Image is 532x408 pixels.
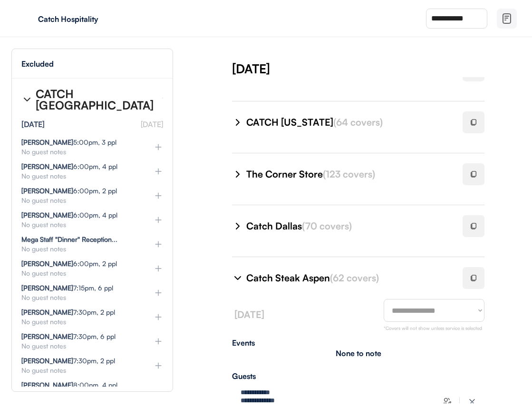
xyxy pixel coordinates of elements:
[330,272,379,284] font: (62 covers)
[21,246,138,252] div: No guest notes
[246,168,451,181] div: The Corner Store
[38,15,158,23] div: Catch Hospitality
[246,271,451,285] div: Catch Steak Aspen
[302,220,352,232] font: (70 covers)
[21,382,117,388] div: 8:00pm, 4 ppl
[21,149,138,155] div: No guest notes
[154,142,163,152] img: plus%20%281%29.svg
[336,349,381,357] div: None to note
[21,221,138,228] div: No guest notes
[21,162,73,170] strong: [PERSON_NAME]
[21,212,117,219] div: 6:00pm, 4 ppl
[21,188,117,194] div: 6:00pm, 2 ppl
[246,219,451,233] div: Catch Dallas
[501,13,513,24] img: file-02.svg
[21,163,117,170] div: 6:00pm, 4 ppl
[21,197,138,204] div: No guest notes
[21,343,138,349] div: No guest notes
[21,60,54,68] div: Excluded
[21,187,73,195] strong: [PERSON_NAME]
[21,332,73,340] strong: [PERSON_NAME]
[246,116,451,129] div: CATCH [US_STATE]
[21,358,115,364] div: 7:30pm, 2 ppl
[21,236,117,243] div: ...
[232,272,243,284] img: chevron-right%20%281%29.svg
[21,285,113,291] div: 7:15pm, 6 ppl
[21,173,138,179] div: No guest notes
[21,270,138,277] div: No guest notes
[21,94,33,105] img: chevron-right%20%281%29.svg
[467,397,477,407] img: x-close%20%283%29.svg
[21,139,116,146] div: 5:00pm, 3 ppl
[19,11,34,26] img: yH5BAEAAAAALAAAAAABAAEAAAIBRAA7
[323,168,375,180] font: (123 covers)
[232,339,484,347] div: Events
[232,372,484,380] div: Guests
[21,259,73,268] strong: [PERSON_NAME]
[232,60,532,77] div: [DATE]
[333,116,383,128] font: (64 covers)
[154,167,163,176] img: plus%20%281%29.svg
[21,260,117,267] div: 6:00pm, 2 ppl
[154,215,163,225] img: plus%20%281%29.svg
[21,318,138,325] div: No guest notes
[154,385,163,395] img: plus%20%281%29.svg
[154,191,163,200] img: plus%20%281%29.svg
[141,119,163,129] font: [DATE]
[21,294,138,301] div: No guest notes
[21,235,112,243] strong: Mega Staff "Dinner" Reception
[36,88,155,111] div: CATCH [GEOGRAPHIC_DATA]
[21,120,45,128] div: [DATE]
[21,138,73,146] strong: [PERSON_NAME]
[21,211,73,219] strong: [PERSON_NAME]
[21,367,138,374] div: No guest notes
[442,397,452,407] img: users-edit.svg
[154,312,163,322] img: plus%20%281%29.svg
[21,284,73,292] strong: [PERSON_NAME]
[232,169,243,180] img: chevron-right%20%281%29.svg
[232,117,243,128] img: chevron-right%20%281%29.svg
[154,337,163,346] img: plus%20%281%29.svg
[384,325,482,331] font: *Covers will not show unless service is selected
[21,309,115,316] div: 7:30pm, 2 ppl
[154,239,163,249] img: plus%20%281%29.svg
[154,264,163,273] img: plus%20%281%29.svg
[154,288,163,298] img: plus%20%281%29.svg
[21,308,73,316] strong: [PERSON_NAME]
[154,361,163,370] img: plus%20%281%29.svg
[234,308,264,320] font: [DATE]
[21,333,116,340] div: 7:30pm, 6 ppl
[232,220,243,232] img: chevron-right%20%281%29.svg
[21,357,73,365] strong: [PERSON_NAME]
[21,381,73,389] strong: [PERSON_NAME]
